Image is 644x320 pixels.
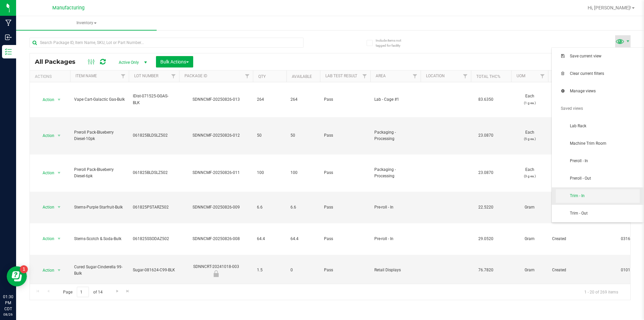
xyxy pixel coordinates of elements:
[374,129,417,142] span: Packaging - Processing
[5,34,12,41] inline-svg: Inbound
[515,100,544,106] p: (1 g ea.)
[570,88,640,94] span: Manage views
[290,236,316,242] span: 64.4
[133,93,175,106] span: IDist-071525-GGAS-BLK
[475,131,497,140] span: 23.0870
[570,211,640,216] span: Trim - Out
[376,38,409,48] span: Include items not tagged for facility
[570,71,640,77] span: Clear current filters
[552,236,581,242] span: Created
[552,205,644,222] li: Trim - Out
[55,202,63,212] span: select
[178,270,254,277] div: Backstock
[20,265,28,273] iframe: Resource center unread badge
[160,59,189,64] span: Bulk Actions
[376,74,386,78] a: Area
[37,202,55,212] span: Action
[325,74,357,78] a: Lab Test Result
[37,266,55,275] span: Action
[374,167,417,179] span: Packaging - Processing
[134,74,158,78] a: Lot Number
[570,176,640,181] span: Preroll - Out
[552,48,644,65] li: Save current view
[324,267,366,273] span: Pass
[118,71,129,82] a: Filter
[7,266,27,286] iframe: Resource center
[257,267,282,273] span: 1.5
[35,74,67,79] div: Actions
[242,71,253,82] a: Filter
[515,129,544,142] span: Each
[515,267,544,273] span: Gram
[552,83,644,100] li: Manage views
[257,236,282,242] span: 64.4
[3,312,13,317] p: 08/26
[37,168,55,178] span: Action
[570,158,640,164] span: Preroll - In
[324,132,366,139] span: Pass
[290,132,316,139] span: 50
[37,95,55,104] span: Action
[184,74,207,78] a: Package ID
[5,48,12,55] inline-svg: Inventory
[290,170,316,176] span: 100
[133,132,175,139] span: 061825BLDSLZ502
[123,287,133,296] a: Go to the last page
[3,294,13,312] p: 01:30 PM CDT
[257,96,282,103] span: 264
[515,167,544,179] span: Each
[178,170,254,176] div: SDNNCMF-20250826-011
[374,204,417,211] span: Pre-roll - In
[460,71,471,82] a: Filter
[74,204,125,211] span: Stems-Purple Starfruit-Bulk
[552,267,581,273] span: Created
[57,287,108,297] span: Page of 14
[112,287,122,296] a: Go to the next page
[75,74,97,78] a: Item Name
[515,236,544,242] span: Gram
[16,16,157,30] a: Inventory
[410,71,421,82] a: Filter
[133,204,175,211] span: 061825PSTARZ502
[324,96,366,103] span: Pass
[133,267,175,273] span: Sugar-081624-C99-BLK
[552,100,644,118] li: Saved views
[515,173,544,179] p: (3 g ea.)
[178,236,254,242] div: SDNNCMF-20250826-008
[178,264,254,277] div: SDNNCRT-20241018-003
[55,266,63,275] span: select
[537,71,548,82] a: Filter
[257,170,282,176] span: 100
[292,74,312,79] a: Available
[579,287,624,297] span: 1 - 20 of 269 items
[374,96,417,103] span: Lab - Cage #1
[517,74,525,78] a: UOM
[74,167,125,179] span: Preroll Pack-Blueberry Diesel-6pk
[55,131,63,140] span: select
[359,71,370,82] a: Filter
[55,168,63,178] span: select
[570,53,640,59] span: Save current view
[168,71,179,82] a: Filter
[55,234,63,243] span: select
[324,204,366,211] span: Pass
[74,129,125,142] span: Preroll Pack-Blueberry Diesel-10pk
[475,265,497,275] span: 76.7820
[475,168,497,178] span: 23.0870
[257,132,282,139] span: 50
[178,204,254,211] div: SDNNCMF-20250826-009
[561,106,640,111] span: Saved views
[324,170,366,176] span: Pass
[37,131,55,140] span: Action
[55,95,63,104] span: select
[35,58,82,65] span: All Packages
[258,74,266,79] a: Qty
[588,5,631,10] span: Hi, [PERSON_NAME]!
[570,123,640,129] span: Lab Rack
[74,264,125,277] span: Cured Sugar-Cinderella 99-Bulk
[570,193,640,199] span: Trim - In
[552,170,644,187] li: Preroll - Out
[515,93,544,106] span: Each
